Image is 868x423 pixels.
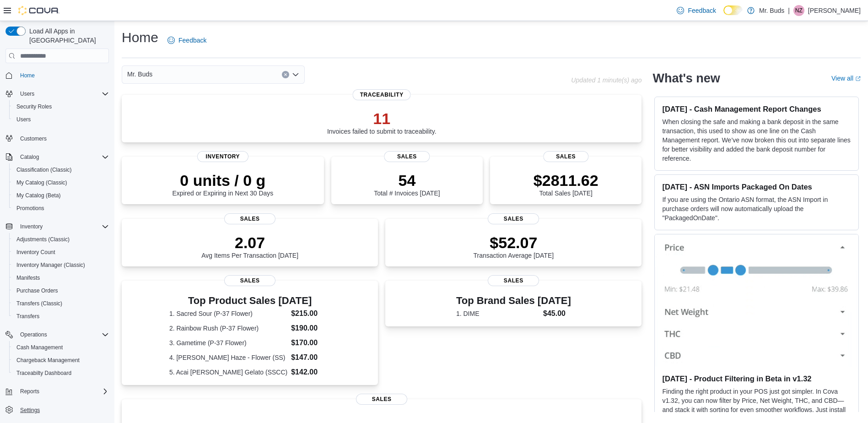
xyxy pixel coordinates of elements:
[282,71,289,78] button: Clear input
[26,27,109,45] span: Load All Apps in [GEOGRAPHIC_DATA]
[20,90,34,98] span: Users
[16,405,43,416] a: Settings
[13,285,109,296] span: Purchase Orders
[662,117,851,163] p: When closing the safe and making a bank deposit in the same transaction, this used to show as one...
[20,135,47,142] span: Customers
[474,233,554,259] div: Transaction Average [DATE]
[13,311,43,322] a: Transfers
[543,151,588,162] span: Sales
[13,272,109,283] span: Manifests
[662,104,851,114] h3: [DATE] - Cash Management Report Changes
[9,202,113,215] button: Promotions
[291,367,330,378] dd: $142.00
[169,368,287,377] dt: 5. Acai [PERSON_NAME] Gelato (SSCC)
[9,367,113,380] button: Traceabilty Dashboard
[16,344,63,351] span: Cash Management
[292,71,299,78] button: Open list of options
[13,368,109,379] span: Traceabilty Dashboard
[723,5,743,15] input: Dark Mode
[662,374,851,383] h3: [DATE] - Product Filtering in Beta in v1.32
[16,133,50,144] a: Customers
[16,152,109,163] span: Catalog
[327,109,437,135] div: Invoices failed to submit to traceability.
[456,295,571,306] h3: Top Brand Sales [DATE]
[2,328,113,341] button: Operations
[16,287,58,294] span: Purchase Orders
[169,353,287,362] dt: 4. [PERSON_NAME] Haze - Flower (SS)
[16,221,46,232] button: Inventory
[13,368,75,379] a: Traceabilty Dashboard
[9,341,113,354] button: Cash Management
[16,166,72,174] span: Classification (Classic)
[20,153,39,161] span: Catalog
[13,164,75,175] a: Classification (Classic)
[13,164,109,175] span: Classification (Classic)
[9,284,113,297] button: Purchase Orders
[9,310,113,323] button: Transfers
[2,69,113,82] button: Home
[688,6,716,15] span: Feedback
[169,338,287,347] dt: 3. Gametime (P-37 Flower)
[9,163,113,176] button: Classification (Classic)
[224,213,275,224] span: Sales
[16,88,109,99] span: Users
[201,233,298,259] div: Avg Items Per Transaction [DATE]
[793,5,804,16] div: Norman Zoelzer
[20,223,43,230] span: Inventory
[2,151,113,163] button: Catalog
[488,213,539,224] span: Sales
[13,247,109,258] span: Inventory Count
[9,246,113,259] button: Inventory Count
[488,275,539,286] span: Sales
[543,308,571,319] dd: $45.00
[356,394,407,405] span: Sales
[534,171,598,190] p: $2811.62
[13,177,71,188] a: My Catalog (Classic)
[16,300,62,307] span: Transfers (Classic)
[16,386,43,397] button: Reports
[13,311,109,322] span: Transfers
[16,274,40,282] span: Manifests
[16,116,31,123] span: Users
[9,100,113,113] button: Security Roles
[20,407,40,414] span: Settings
[16,313,39,320] span: Transfers
[788,5,790,16] p: |
[16,103,52,110] span: Security Roles
[16,70,38,81] a: Home
[374,171,440,190] p: 54
[13,285,62,296] a: Purchase Orders
[13,342,109,353] span: Cash Management
[13,355,109,366] span: Chargeback Management
[456,309,539,318] dt: 1. DIME
[13,298,66,309] a: Transfers (Classic)
[652,71,720,86] h2: What's new
[169,309,287,318] dt: 1. Sacred Sour (P-37 Flower)
[855,76,861,81] svg: External link
[9,176,113,189] button: My Catalog (Classic)
[178,36,206,45] span: Feedback
[13,234,73,245] a: Adjustments (Classic)
[291,352,330,363] dd: $147.00
[2,220,113,233] button: Inventory
[172,171,273,190] p: 0 units / 0 g
[9,271,113,284] button: Manifests
[13,355,83,366] a: Chargeback Management
[13,114,109,125] span: Users
[16,249,55,256] span: Inventory Count
[291,337,330,348] dd: $170.00
[2,385,113,398] button: Reports
[16,329,51,340] button: Operations
[474,233,554,252] p: $52.07
[13,260,89,271] a: Inventory Manager (Classic)
[16,404,109,416] span: Settings
[16,329,109,340] span: Operations
[795,5,803,16] span: NZ
[20,388,39,395] span: Reports
[13,101,55,112] a: Security Roles
[759,5,784,16] p: Mr. Buds
[374,171,440,197] div: Total # Invoices [DATE]
[662,182,851,191] h3: [DATE] - ASN Imports Packaged On Dates
[291,308,330,319] dd: $215.00
[662,195,851,222] p: If you are using the Ontario ASN format, the ASN Import in purchase orders will now automatically...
